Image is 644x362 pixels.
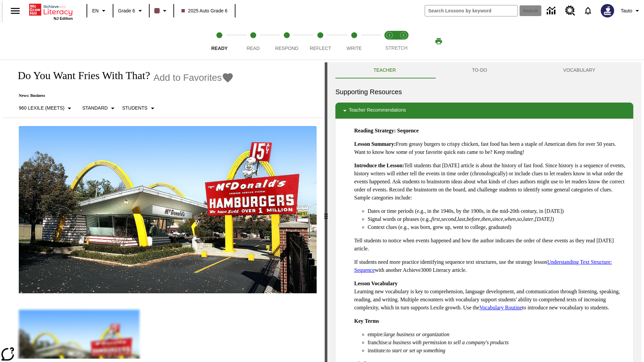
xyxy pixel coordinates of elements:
button: Ready step 1 of 5 [200,23,239,60]
button: Select a new avatar [597,2,618,19]
p: If students need more practice identifying sequence text structures, use the strategy lesson with... [354,258,628,274]
text: 2 [402,34,404,37]
button: Profile/Settings [618,5,644,17]
li: Context clues (e.g., was born, grew up, went to college, graduated) [368,223,628,231]
div: Home [29,2,73,20]
button: Stretch Respond step 2 of 2 [394,23,413,60]
div: activity [327,62,641,362]
button: TO-DO [434,62,525,78]
text: 1 [388,34,390,37]
span: Ready [211,46,228,51]
a: Understanding Text Structure: Sequence [354,259,612,273]
em: last [458,216,465,222]
button: Print [428,35,449,47]
span: 2025 Auto Grade 6 [181,7,228,14]
button: Select Lexile, 960 Lexile (Meets) [16,102,76,114]
li: franchise: [368,339,628,347]
p: Teacher Recommendations [349,107,406,115]
em: first [431,216,440,222]
button: Grade: Grade 6, Select a grade [115,5,147,17]
strong: Sequence [397,128,419,133]
button: Teacher [335,62,434,78]
span: EN [92,7,99,14]
strong: Reading Strategy: [354,128,396,133]
button: VOCABULARY [525,62,633,78]
span: Add to Favorites [153,72,222,83]
li: empire: [368,330,628,339]
p: From greasy burgers to crispy chicken, fast food has been a staple of American diets for over 50 ... [354,140,628,156]
button: Add to Favorites - Do You Want Fries With That? [153,72,234,83]
span: Reflect [310,46,331,51]
li: Signal words or phrases (e.g., , , , , , , , , , ) [368,215,628,223]
em: before [467,216,480,222]
em: large business or organization [384,331,449,337]
button: Write step 5 of 5 [335,23,374,60]
em: [DATE] [535,216,552,222]
div: Press Enter or Spacebar and then press right and left arrow keys to move the slider [325,62,327,362]
span: Write [346,46,362,51]
h6: Supporting Resources [335,86,633,97]
button: Respond step 3 of 5 [267,23,306,60]
button: Open side menu [5,1,25,21]
em: a business with permission to sell a company's products [389,340,509,345]
div: Teacher Recommendations [335,103,633,119]
a: Data Center [543,2,561,20]
strong: Lesson Vocabulary [354,281,397,286]
li: institute: [368,347,628,355]
h1: Do You Want Fries With That? [11,69,150,82]
em: then [481,216,491,222]
button: Reflect step 4 of 5 [301,23,340,60]
em: later [523,216,533,222]
input: search field [425,5,518,16]
strong: Introduce the Lesson: [354,163,404,168]
strong: Key Terms [354,318,379,324]
li: Dates or time periods (e.g., in the 1940s, by the 1900s, in the mid-20th century, in [DATE]) [368,207,628,215]
span: Grade 6 [118,7,135,14]
strong: Lesson Summary: [354,141,396,147]
span: NJ Edition [54,16,73,20]
p: Tell students that [DATE] article is about the history of fast food. Since history is a sequence ... [354,162,628,202]
div: Instructional Panel Tabs [335,62,633,78]
em: second [441,216,456,222]
p: Tell students to notice when events happened and how the author indicates the order of these even... [354,237,628,253]
em: to start or set up something [386,348,445,353]
div: reading [3,62,325,359]
button: Select Student [119,102,159,114]
span: Read [247,46,260,51]
p: Standard [82,105,108,112]
p: Learning new vocabulary is key to comprehension, language development, and communication through ... [354,280,628,312]
img: Avatar [601,4,614,17]
button: Stretch Read step 1 of 2 [380,23,399,60]
span: Tauto [621,7,632,14]
button: Class color is dark brown. Change class color [152,5,171,17]
button: Language: EN, Select a language [89,5,111,17]
button: Read step 2 of 5 [233,23,272,60]
em: so [517,216,522,222]
p: News: Business [11,93,234,98]
p: 960 Lexile (Meets) [19,105,64,112]
a: Notifications [579,2,597,19]
span: Respond [275,46,298,51]
a: Vocabulary Routine [479,305,522,310]
button: Scaffolds, Standard [79,102,119,114]
em: since [492,216,503,222]
em: when [504,216,516,222]
img: One of the first McDonald's stores, with the iconic red sign and golden arches. [19,126,317,294]
a: Resource Center, Will open in new tab [561,2,579,20]
span: STRETCH [385,45,408,51]
p: Students [122,105,147,112]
